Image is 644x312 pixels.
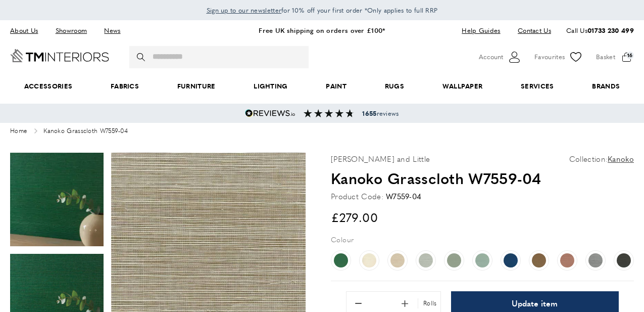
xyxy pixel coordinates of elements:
a: Free UK shipping on orders over £100* [259,25,385,35]
a: Kanoko Grasscloth W7559-03 [387,250,408,271]
a: Help Guides [454,24,508,37]
img: Kanoko Grasscloth W7559-11 [588,253,603,268]
span: Kanoko Grasscloth W7559-04 [43,128,128,135]
img: product photo [10,153,104,246]
a: Showroom [48,24,94,37]
a: Wallpaper [423,71,502,102]
a: Rugs [366,71,423,102]
img: Kanoko Grasscloth W7559-07 [475,253,489,268]
div: Rolls [418,298,439,308]
a: Kanoko Grasscloth W7559-08 [501,250,521,271]
img: Kanoko Grasscloth W7559-05 [419,253,433,268]
a: Paint [307,71,366,102]
span: Sign up to our newsletter [207,6,282,15]
span: Account [479,52,503,62]
img: Kanoko Grasscloth W7559-03 [390,253,405,268]
img: Kanoko Grasscloth W7559-08 [504,253,518,268]
strong: 1655 [362,109,376,118]
span: reviews [362,109,399,117]
a: Kanoko Grasscloth W7559-11 [585,250,606,271]
a: Contact Us [510,24,551,37]
a: Kanoko Grasscloth W7559-07 [472,250,492,271]
p: Call Us [566,25,634,36]
a: Kanoko Grasscloth W7559-10 [557,250,577,271]
a: Kanoko Grasscloth W7559-01 [331,250,351,271]
a: Kanoko Grasscloth W7559-12 [614,250,634,271]
button: Search [137,46,147,68]
span: Favourites [534,52,565,62]
img: Kanoko Grasscloth W7559-12 [617,253,631,268]
span: £279.00 [331,208,378,226]
a: Kanoko [608,153,634,165]
a: Brands [573,71,639,102]
img: Kanoko Grasscloth W7559-02 [362,253,376,268]
a: 01733 230 499 [587,25,634,35]
a: Lighting [234,71,307,102]
a: About Us [10,24,45,37]
a: Fabrics [91,71,158,102]
img: Kanoko Grasscloth W7559-10 [560,253,574,268]
h1: Kanoko Grasscloth W7559-04 [331,167,634,189]
a: Home [10,128,27,135]
img: Reviews section [304,109,354,117]
span: Update item [512,299,558,307]
span: for 10% off your first order *Only applies to full RRP [207,6,438,15]
a: Services [502,71,573,102]
a: News [96,24,128,37]
p: Colour [331,234,354,245]
a: Kanoko Grasscloth W7559-09 [529,250,549,271]
img: Reviews.io 5 stars [245,109,295,117]
div: W7559-04 [386,190,421,202]
a: Favourites [534,50,583,65]
a: Sign up to our newsletter [207,5,282,15]
a: Furniture [158,71,234,102]
button: Customer Account [479,50,522,65]
img: Kanoko Grasscloth W7559-06 [447,253,461,268]
img: Kanoko Grasscloth W7559-09 [532,253,546,268]
a: Kanoko Grasscloth W7559-02 [359,250,379,271]
span: Accessories [5,71,91,102]
p: Collection: [569,153,634,165]
p: [PERSON_NAME] and Little [331,153,430,165]
img: Kanoko Grasscloth W7559-01 [334,253,348,268]
a: Kanoko Grasscloth W7559-06 [444,250,464,271]
strong: Product Code [331,190,383,202]
a: Kanoko Grasscloth W7559-05 [416,250,436,271]
a: Go to Home page [10,49,109,62]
